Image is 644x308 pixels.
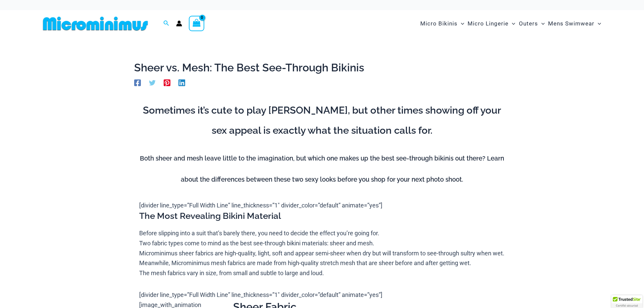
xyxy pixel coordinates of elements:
h1: Sheer vs. Mesh: The Best See-Through Bikinis [134,61,510,74]
a: Twitter [149,79,156,86]
span: Mens Swimwear [548,15,594,32]
span: Menu Toggle [508,15,515,32]
span: Menu Toggle [594,15,601,32]
a: Account icon link [176,20,182,26]
a: Search icon link [163,19,169,28]
a: Micro BikinisMenu ToggleMenu Toggle [419,13,466,34]
h3: The Most Revealing Bikini Material [139,210,505,222]
span: Micro Lingerie [468,15,508,32]
a: Mens SwimwearMenu ToggleMenu Toggle [546,13,603,34]
nav: Site Navigation [418,12,604,35]
span: Sometimes it’s cute to play [PERSON_NAME], but other times showing off your sex appeal is exactly... [143,104,501,136]
a: Facebook [134,79,141,86]
span: Menu Toggle [458,15,464,32]
img: MM SHOP LOGO FLAT [40,16,151,31]
a: Linkedin [178,79,185,86]
span: Micro Bikinis [420,15,458,32]
a: Pinterest [164,79,170,86]
a: Micro LingerieMenu ToggleMenu Toggle [466,13,517,34]
span: Menu Toggle [538,15,545,32]
span: Both sheer and mesh leave little to the imagination, but which one makes up the best see-through ... [140,155,504,183]
div: [divider line_type=”Full Width Line” line_thickness=”1″ divider_color=”default” animate=”yes”] [139,200,505,210]
span: Outers [519,15,538,32]
div: [divider line_type=”Full Width Line” line_thickness=”1″ divider_color=”default” animate=”yes”] [139,290,505,300]
div: TrustedSite Certified [611,295,642,308]
a: OutersMenu ToggleMenu Toggle [517,13,546,34]
p: Before slipping into a suit that’s barely there, you need to decide the effect you’re going for. ... [139,228,505,278]
a: View Shopping Cart, empty [189,16,204,31]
